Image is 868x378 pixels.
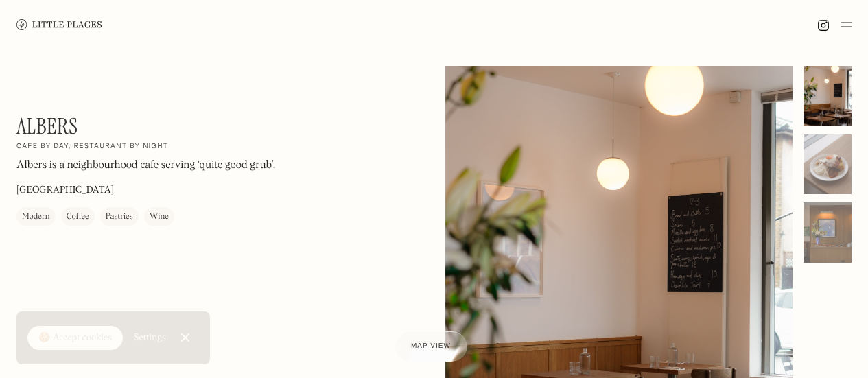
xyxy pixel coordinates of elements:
a: Settings [134,322,166,353]
div: 🍪 Accept cookies [38,331,112,345]
div: Coffee [67,211,89,224]
h1: Albers [16,113,78,139]
div: Wine [150,211,169,224]
a: 🍪 Accept cookies [27,326,123,351]
a: Close Cookie Popup [172,324,199,351]
p: Albers is a neighbourhood cafe serving ‘quite good grub’. [16,158,275,174]
div: Modern [22,211,50,224]
div: Pastries [106,211,133,224]
h2: Cafe by day, restaurant by night [16,143,169,152]
a: Map view [395,331,467,362]
span: Map view [411,342,451,350]
div: Settings [134,333,166,342]
p: [GEOGRAPHIC_DATA] [16,184,114,198]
